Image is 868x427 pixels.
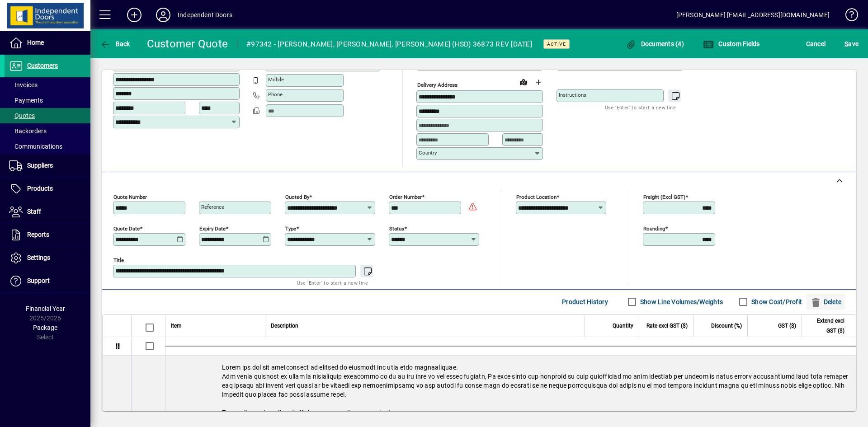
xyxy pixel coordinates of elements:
span: Active [547,41,566,47]
mat-label: Title [113,257,124,263]
app-page-header-button: Back [90,36,140,52]
a: Products [5,178,90,200]
mat-label: Freight (excl GST) [643,193,685,200]
a: Backorders [5,123,90,139]
span: Delete [810,295,841,309]
mat-label: Quote number [113,193,147,200]
button: Choose address [531,75,545,89]
span: Financial Year [26,305,65,312]
button: Delete [807,294,845,310]
span: Settings [27,254,50,261]
button: Profile [149,7,178,23]
a: Support [5,270,90,292]
span: Rate excl GST ($) [646,321,688,331]
a: Reports [5,224,90,246]
span: Customers [27,62,58,69]
a: Invoices [5,77,90,93]
span: Product History [562,295,608,309]
button: Cancel [804,36,828,52]
span: Custom Fields [703,40,760,47]
span: Communications [9,143,62,150]
a: Staff [5,201,90,223]
span: Back [100,40,130,47]
div: Customer Quote [147,37,228,51]
div: Independent Doors [178,8,232,22]
span: Products [27,185,53,192]
span: Documents (4) [625,40,684,47]
a: Quotes [5,108,90,123]
span: Extend excl GST ($) [807,316,844,336]
span: Quantity [613,321,633,331]
span: Cancel [806,37,826,51]
mat-label: Instructions [559,92,586,98]
span: Discount (%) [711,321,742,331]
a: Knowledge Base [839,2,857,31]
mat-label: Country [419,150,437,156]
mat-label: Expiry date [199,225,226,231]
span: Quotes [9,112,35,119]
label: Show Line Volumes/Weights [638,297,723,306]
span: Reports [27,231,49,238]
mat-label: Reference [201,204,224,210]
mat-label: Quote date [113,225,140,231]
mat-label: Product location [516,193,557,200]
app-page-header-button: Delete selection [807,294,849,310]
span: Suppliers [27,162,53,169]
button: Add [120,7,149,23]
span: Backorders [9,127,47,135]
mat-label: Mobile [268,76,284,83]
label: Show Cost/Profit [750,297,802,306]
button: Save [842,36,861,52]
button: Custom Fields [701,36,762,52]
span: Description [271,321,298,331]
span: Package [33,324,57,331]
span: Invoices [9,81,38,89]
mat-label: Type [285,225,296,231]
span: Home [27,39,44,46]
a: View on map [516,75,531,89]
mat-hint: Use 'Enter' to start a new line [605,102,676,113]
span: Staff [27,208,41,215]
div: [PERSON_NAME] [EMAIL_ADDRESS][DOMAIN_NAME] [676,8,830,22]
span: Item [171,321,182,331]
span: ave [844,37,859,51]
span: Support [27,277,50,284]
button: Back [98,36,132,52]
button: Product History [558,294,612,310]
mat-hint: Use 'Enter' to start a new line [297,277,368,288]
span: GST ($) [778,321,796,331]
mat-label: Phone [268,91,283,98]
span: Payments [9,97,43,104]
a: Payments [5,93,90,108]
a: Suppliers [5,155,90,177]
mat-label: Order number [389,193,422,200]
mat-label: Rounding [643,225,665,231]
a: Home [5,32,90,54]
div: #97342 - [PERSON_NAME], [PERSON_NAME], [PERSON_NAME] (HSD) 36873 REV [DATE] [246,37,532,52]
button: Documents (4) [623,36,686,52]
mat-label: Quoted by [285,193,309,200]
mat-label: Status [389,225,404,231]
a: Settings [5,247,90,269]
a: Communications [5,139,90,154]
span: S [844,40,848,47]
